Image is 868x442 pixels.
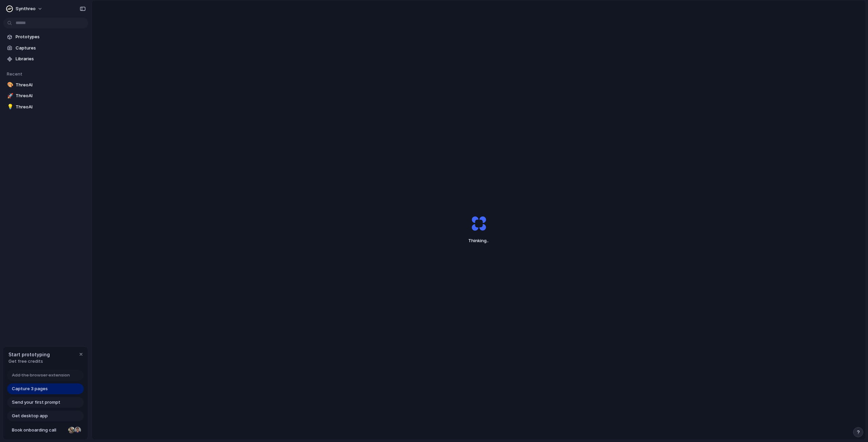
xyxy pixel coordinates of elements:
span: .. [487,238,489,243]
span: Captures [16,45,85,51]
div: 🚀 [7,92,12,100]
span: Book onboarding call [12,427,65,434]
span: ThreoAI [16,92,85,99]
span: Get free credits [8,358,50,365]
span: Get desktop app [12,413,48,419]
button: 🎨 [6,82,13,88]
button: 💡 [6,104,13,110]
span: Prototypes [16,34,85,40]
span: ThreoAI [16,82,85,88]
button: Synthreo [3,3,46,14]
a: 🎨ThreoAI [3,80,88,90]
span: Recent [7,71,22,77]
a: 🚀ThreoAI [3,91,88,101]
span: Start prototyping [8,351,50,358]
span: Synthreo [16,5,36,12]
a: Prototypes [3,32,88,42]
a: Captures [3,43,88,53]
div: Nicole Kubica [67,426,76,434]
a: 💡ThreoAI [3,102,88,112]
span: Capture 3 pages [12,385,48,392]
span: Thinking [455,237,502,244]
span: ThreoAI [16,104,85,110]
div: 💡 [7,103,12,111]
button: 🚀 [6,92,13,99]
span: Send your first prompt [12,399,60,406]
a: Book onboarding call [7,425,84,436]
a: Libraries [3,54,88,64]
a: Get desktop app [7,411,84,421]
div: 🎨 [7,81,12,89]
div: Christian Iacullo [74,426,82,434]
span: Libraries [16,56,85,62]
span: Add the browser extension [12,372,70,379]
